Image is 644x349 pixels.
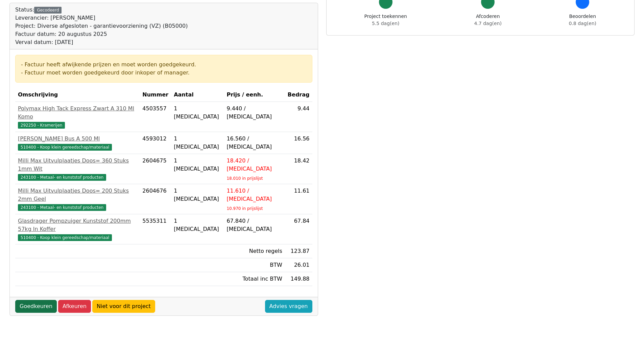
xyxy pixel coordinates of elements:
[174,105,221,121] div: 1 [MEDICAL_DATA]
[474,21,502,26] span: 4.7 dag(en)
[18,187,137,203] div: Milli Max Uitvulplaatjes Doos= 200 Stuks 2mm Geel
[18,122,65,129] span: 292250 - Kramerijen
[226,105,282,121] div: 9.440 / [MEDICAL_DATA]
[140,132,171,154] td: 4593012
[15,14,188,22] div: Leverancier: [PERSON_NAME]
[15,38,188,46] div: Verval datum: [DATE]
[140,184,171,214] td: 2604676
[18,157,137,173] div: Milli Max Uitvulplaatjes Doos= 360 Stuks 1mm Wit
[21,61,307,69] div: - Factuur heeft afwijkende prijzen en moet worden goedgekeurd.
[364,13,407,27] div: Project toekennen
[285,244,312,258] td: 123.87
[15,30,188,38] div: Factuur datum: 20 augustus 2025
[18,144,112,151] span: 510400 - Koop klein gereedschap/materiaal
[140,88,171,102] th: Nummer
[92,300,155,313] a: Niet voor dit project
[226,187,282,203] div: 11.610 / [MEDICAL_DATA]
[226,176,263,181] sub: 18.010 in prijslijst
[140,102,171,132] td: 4503557
[18,105,137,121] div: Polymax High Tack Express Zwart A 310 Ml Komo
[224,244,285,258] td: Netto regels
[174,157,221,173] div: 1 [MEDICAL_DATA]
[285,88,312,102] th: Bedrag
[171,88,224,102] th: Aantal
[18,174,106,181] span: 243100 - Metaal- en kunststof producten
[174,217,221,233] div: 1 [MEDICAL_DATA]
[15,6,188,46] div: Status:
[21,69,307,77] div: - Factuur moet worden goedgekeurd door inkoper of manager.
[58,300,91,313] a: Afkeuren
[474,13,502,27] div: Afcoderen
[224,258,285,272] td: BTW
[18,157,137,181] a: Milli Max Uitvulplaatjes Doos= 360 Stuks 1mm Wit243100 - Metaal- en kunststof producten
[265,300,312,313] a: Advies vragen
[226,135,282,151] div: 16.560 / [MEDICAL_DATA]
[285,102,312,132] td: 9.44
[15,88,140,102] th: Omschrijving
[34,7,62,14] div: Gecodeerd
[285,258,312,272] td: 26.01
[18,217,137,241] a: Glasdrager Pompzuiger Kunststof 200mm 57kg In Koffer510400 - Koop klein gereedschap/materiaal
[285,184,312,214] td: 11.61
[226,206,263,211] sub: 10.970 in prijslijst
[226,157,282,173] div: 18.420 / [MEDICAL_DATA]
[15,300,57,313] a: Goedkeuren
[174,187,221,203] div: 1 [MEDICAL_DATA]
[285,154,312,184] td: 18.42
[18,135,137,151] a: [PERSON_NAME] Bus A 500 Ml510400 - Koop klein gereedschap/materiaal
[18,187,137,211] a: Milli Max Uitvulplaatjes Doos= 200 Stuks 2mm Geel243100 - Metaal- en kunststof producten
[569,21,596,26] span: 0.8 dag(en)
[569,13,596,27] div: Beoordelen
[18,217,137,233] div: Glasdrager Pompzuiger Kunststof 200mm 57kg In Koffer
[174,135,221,151] div: 1 [MEDICAL_DATA]
[224,88,285,102] th: Prijs / eenh.
[140,154,171,184] td: 2604675
[372,21,399,26] span: 5.5 dag(en)
[285,214,312,244] td: 67.84
[285,272,312,286] td: 149.88
[285,132,312,154] td: 16.56
[18,135,137,143] div: [PERSON_NAME] Bus A 500 Ml
[226,217,282,233] div: 67.840 / [MEDICAL_DATA]
[18,105,137,129] a: Polymax High Tack Express Zwart A 310 Ml Komo292250 - Kramerijen
[18,234,112,241] span: 510400 - Koop klein gereedschap/materiaal
[224,272,285,286] td: Totaal inc BTW
[15,22,188,30] div: Project: Diverse afgesloten - garantievoorziening (VZ) (B05000)
[140,214,171,244] td: 5535311
[18,204,106,211] span: 243100 - Metaal- en kunststof producten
